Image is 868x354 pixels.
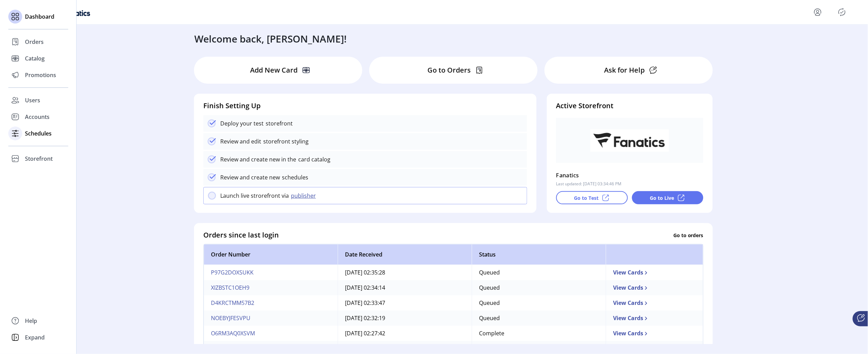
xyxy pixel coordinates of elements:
[472,296,606,311] td: Queued
[556,170,579,181] p: Fanatics
[220,192,289,200] p: Launch live strorefront via
[338,326,472,341] td: [DATE] 02:27:42
[472,311,606,326] td: Queued
[25,113,50,121] span: Accounts
[220,155,296,164] p: Review and create new in the
[25,333,45,342] span: Expand
[338,296,472,311] td: [DATE] 02:33:47
[25,317,37,325] span: Help
[296,155,330,164] p: card catalog
[220,173,280,181] p: Review and create new
[472,280,606,296] td: Queued
[472,244,606,265] th: Status
[220,119,264,128] p: Deploy your test
[204,326,338,341] td: O6RM3AQ0XSVM
[25,54,45,63] span: Catalog
[338,244,472,265] th: Date Received
[606,265,703,280] td: View Cards
[428,65,471,75] p: Go to Orders
[204,280,338,296] td: XIZBSTC1OEH9
[574,194,599,202] p: Go to Test
[606,311,703,326] td: View Cards
[556,181,622,187] p: Last updated: [DATE] 03:34:46 PM
[650,194,674,202] p: Go to Live
[25,129,52,138] span: Schedules
[203,230,279,241] h4: Orders since last login
[289,192,320,200] button: publisher
[220,137,261,146] p: Review and edit
[264,119,293,128] p: storefront
[25,38,44,46] span: Orders
[25,96,40,104] span: Users
[812,7,823,18] button: menu
[204,311,338,326] td: NOEBYJFESVPU
[556,101,703,111] h4: Active Storefront
[472,265,606,280] td: Queued
[836,7,848,18] button: Publisher Panel
[204,296,338,311] td: D4KRCTMM57B2
[25,71,56,79] span: Promotions
[280,173,308,181] p: schedules
[472,326,606,341] td: Complete
[194,31,347,46] h3: Welcome back, [PERSON_NAME]!
[606,326,703,341] td: View Cards
[673,232,703,239] p: Go to orders
[606,280,703,296] td: View Cards
[25,155,53,163] span: Storefront
[338,265,472,280] td: [DATE] 02:35:28
[604,65,645,75] p: Ask for Help
[203,101,527,111] h4: Finish Setting Up
[204,265,338,280] td: P97G2DOXSUKK
[338,280,472,296] td: [DATE] 02:34:14
[606,296,703,311] td: View Cards
[25,12,54,21] span: Dashboard
[261,137,309,146] p: storefront styling
[204,244,338,265] th: Order Number
[338,311,472,326] td: [DATE] 02:32:19
[250,65,298,75] p: Add New Card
